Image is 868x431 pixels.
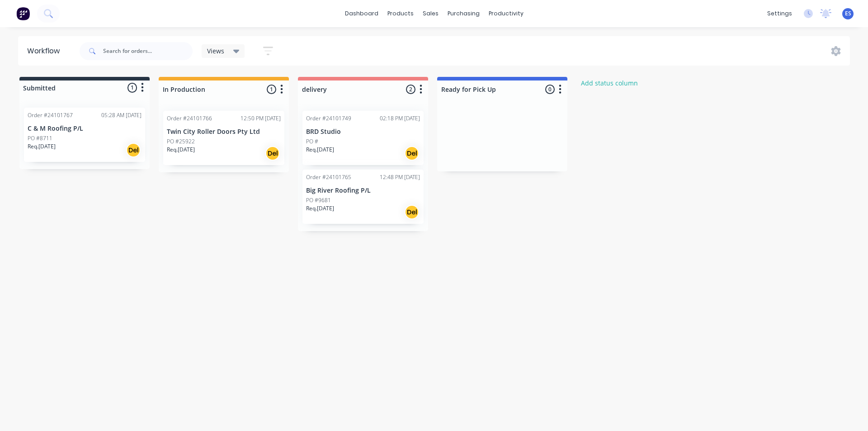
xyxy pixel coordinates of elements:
span: ES [845,9,851,18]
div: Order #2410174902:18 PM [DATE]BRD StudioPO #Req.[DATE]Del [302,111,424,165]
p: Big River Roofing P/L [306,187,420,194]
p: PO #8711 [28,134,52,142]
p: BRD Studio [306,128,420,136]
div: Order #2410176705:28 AM [DATE]C & M Roofing P/LPO #8711Req.[DATE]Del [24,108,145,162]
div: Order #2410176612:50 PM [DATE]Twin City Roller Doors Pty LtdPO #25922Req.[DATE]Del [163,111,284,165]
div: settings [763,7,797,20]
div: 02:18 PM [DATE] [380,114,420,123]
div: Workflow [27,46,64,57]
button: Add status column [576,77,643,89]
div: 05:28 AM [DATE] [101,111,142,119]
div: Order #24101767 [28,111,73,119]
input: Search for orders... [103,42,193,60]
p: Req. [DATE] [167,146,195,154]
div: purchasing [443,7,484,20]
img: Factory [16,7,30,20]
div: productivity [484,7,528,20]
div: 12:50 PM [DATE] [241,114,281,123]
a: dashboard [340,7,383,20]
div: Order #24101765 [306,173,351,181]
div: Order #24101766 [167,114,212,123]
span: Views [207,46,224,56]
p: Twin City Roller Doors Pty Ltd [167,128,281,136]
p: PO #25922 [167,137,195,146]
div: 12:48 PM [DATE] [380,173,420,181]
div: Order #24101749 [306,114,351,123]
div: Order #2410176512:48 PM [DATE]Big River Roofing P/LPO #9681Req.[DATE]Del [302,170,424,224]
div: products [383,7,418,20]
div: Del [405,146,419,161]
p: Req. [DATE] [28,142,56,151]
p: PO #9681 [306,196,331,204]
p: PO # [306,137,318,146]
div: Del [126,143,141,157]
div: Del [405,205,419,219]
div: Del [265,146,280,161]
p: C & M Roofing P/L [28,125,142,133]
div: sales [418,7,443,20]
p: Req. [DATE] [306,204,334,213]
p: Req. [DATE] [306,146,334,154]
